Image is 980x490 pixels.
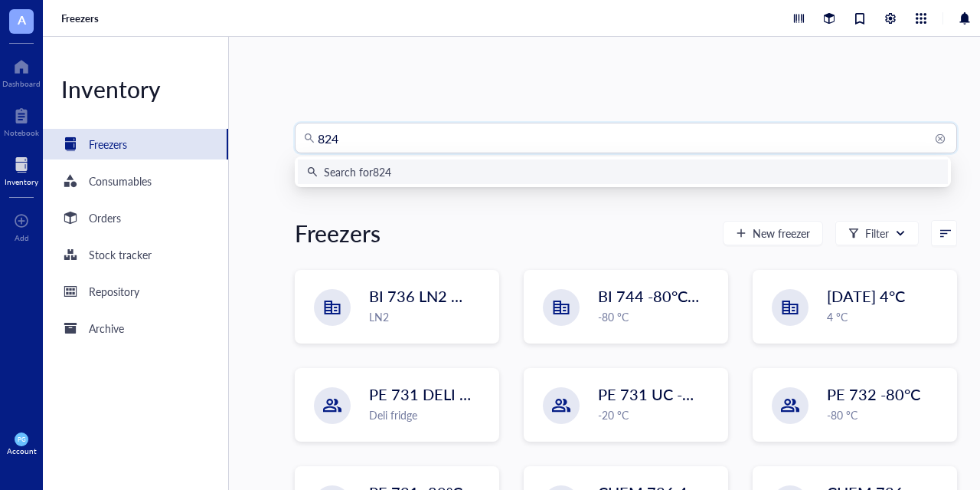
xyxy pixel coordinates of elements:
[89,173,152,189] div: Consumables
[4,128,39,137] div: Notebook
[2,54,41,88] a: Dashboard
[18,436,25,442] span: PG
[827,285,905,307] span: [DATE] 4°C
[827,383,920,405] span: PE 732 -80°C
[43,166,228,196] a: Consumables
[89,246,152,263] div: Stock tracker
[89,320,124,337] div: Archive
[369,406,489,423] div: Deli fridge
[723,221,823,245] button: New freezer
[369,308,489,325] div: LN2
[89,283,139,300] div: Repository
[18,10,26,29] span: A
[369,285,490,307] span: BI 736 LN2 Chest
[7,446,37,455] div: Account
[598,383,717,405] span: PE 731 UC -20°C
[43,313,228,344] a: Archive
[5,153,38,186] a: Inventory
[598,285,743,307] span: BI 744 -80°C [in vivo]
[89,136,127,153] div: Freezers
[43,74,228,104] div: Inventory
[43,276,228,307] a: Repository
[89,209,121,226] div: Orders
[4,104,39,137] a: Notebook
[324,163,391,180] div: Search for 824
[598,308,718,325] div: -80 °C
[598,406,718,423] div: -20 °C
[43,129,228,159] a: Freezers
[5,177,38,186] div: Inventory
[369,383,479,405] span: PE 731 DELI 4C
[865,225,889,242] div: Filter
[295,218,381,248] div: Freezers
[827,406,947,423] div: -80 °C
[43,239,228,270] a: Stock tracker
[15,233,29,242] div: Add
[827,308,947,325] div: 4 °C
[2,79,41,88] div: Dashboard
[61,12,102,25] a: Freezers
[753,227,810,239] span: New freezer
[43,202,228,233] a: Orders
